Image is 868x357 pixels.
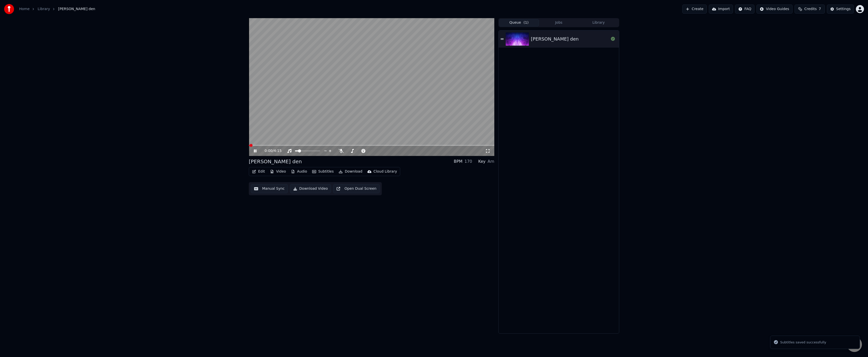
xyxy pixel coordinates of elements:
button: Edit [250,168,267,175]
button: Jobs [539,19,579,26]
span: 7 [819,7,821,12]
button: FAQ [735,5,754,14]
span: Credits [804,7,817,12]
a: Library [38,7,50,12]
button: Download [337,168,364,175]
button: Library [579,19,618,26]
div: Settings [836,7,851,12]
span: 0:00 [265,148,273,153]
div: BPM [454,158,462,165]
span: ( 1 ) [524,20,529,25]
div: Subtitles saved successfully [780,340,826,345]
img: youka [4,4,14,14]
button: Import [709,5,733,14]
div: 170 [465,158,472,165]
button: Open Dual Screen [333,184,380,193]
div: / [265,148,277,153]
div: [PERSON_NAME] den [531,36,579,43]
button: Video [268,168,288,175]
button: Manual Sync [251,184,288,193]
a: Home [19,7,30,12]
div: Cloud Library [373,169,397,174]
nav: breadcrumb [19,7,95,12]
button: Audio [289,168,309,175]
div: Key [478,158,485,165]
button: Video Guides [756,5,792,14]
div: [PERSON_NAME] den [249,158,302,165]
div: Am [487,158,494,165]
span: [PERSON_NAME] den [58,7,95,12]
button: Subtitles [310,168,336,175]
button: Download Video [290,184,331,193]
button: Settings [827,5,854,14]
span: 4:15 [274,148,282,153]
button: Queue [499,19,539,26]
button: Credits7 [795,5,825,14]
button: Create [682,5,707,14]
